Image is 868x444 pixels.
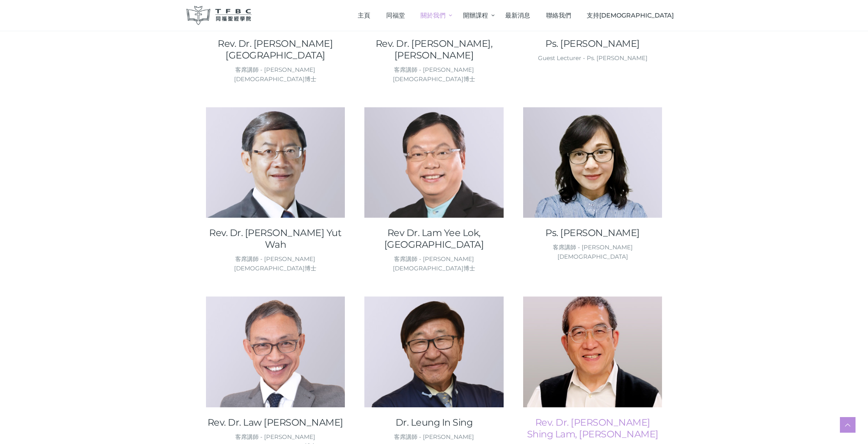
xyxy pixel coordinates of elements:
[455,4,497,27] a: 開辦課程
[413,4,455,27] a: 關於我們
[523,38,662,50] a: Ps. [PERSON_NAME]
[364,65,504,84] div: 客席講師 - [PERSON_NAME][DEMOGRAPHIC_DATA]博士
[364,254,504,273] div: 客席講師 - [PERSON_NAME][DEMOGRAPHIC_DATA]博士
[546,12,571,19] span: 聯絡我們
[364,417,504,428] a: Dr. Leung In Sing
[505,12,530,19] span: 最新消息
[497,4,538,27] a: 最新消息
[587,12,674,19] span: 支持[DEMOGRAPHIC_DATA]
[463,12,488,19] span: 開辦課程
[523,227,662,239] a: Ps. [PERSON_NAME]
[206,417,345,428] a: Rev. Dr. Law [PERSON_NAME]
[206,65,345,84] div: 客席講師 - [PERSON_NAME][DEMOGRAPHIC_DATA]博士
[206,38,345,61] a: Rev. Dr. [PERSON_NAME][GEOGRAPHIC_DATA]
[186,6,252,25] img: 同福聖經學院 TFBC
[523,243,662,261] div: 客席講師 - [PERSON_NAME][DEMOGRAPHIC_DATA]
[421,12,446,19] span: 關於我們
[206,227,345,250] a: Rev. Dr. [PERSON_NAME] Yut Wah
[358,12,370,19] span: 主頁
[364,38,504,61] a: Rev. Dr. [PERSON_NAME], [PERSON_NAME]
[364,227,504,250] a: Rev Dr. Lam Yee Lok, [GEOGRAPHIC_DATA]
[523,417,662,440] a: Rev. Dr. [PERSON_NAME] Shing Lam, [PERSON_NAME]
[523,53,662,63] div: Guest Lecturer - Ps. [PERSON_NAME]
[579,4,682,27] a: 支持[DEMOGRAPHIC_DATA]
[840,417,856,433] a: Scroll to top
[206,254,345,273] div: 客席講師 - [PERSON_NAME][DEMOGRAPHIC_DATA]博士
[364,432,504,442] div: 客席講師 - [PERSON_NAME]
[538,4,579,27] a: 聯絡我們
[378,4,413,27] a: 同福堂
[386,12,405,19] span: 同福堂
[350,4,378,27] a: 主頁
